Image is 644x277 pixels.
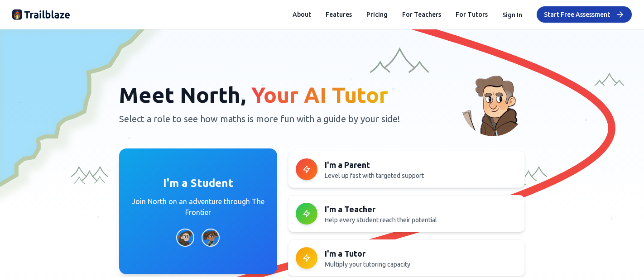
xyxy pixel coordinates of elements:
button: I'm a ParentLevel up fast with targeted support [288,151,525,188]
span: Meet North, [119,82,246,107]
h3: I'm a Tutor [325,247,517,260]
button: About [293,10,311,19]
p: Join North on an adventure through The Frontier [130,196,266,218]
img: Boy Character [176,229,194,247]
button: I'm a StudentJoin North on an adventure through The FrontierBoy CharacterGirl Character [119,148,277,274]
h3: I'm a Student [163,176,233,191]
button: Pricing [366,10,388,19]
button: Start Free Assessment [537,6,632,23]
button: I'm a TutorMultiply your tutoring capacity [288,239,525,277]
img: Girl Character [202,229,220,247]
img: Trailblaze [12,7,70,22]
p: Multiply your tutoring capacity [325,260,517,269]
h3: I'm a Teacher [325,203,517,215]
a: For Tutors [456,10,488,19]
p: Level up fast with targeted support [325,171,517,180]
p: Select a role to see how maths is more fun with a guide by your side! [119,113,423,125]
button: Features [326,10,352,19]
img: North - AI Tutor [461,73,525,136]
a: For Teachers [402,10,441,19]
p: Help every student reach their potential [325,215,517,224]
span: Your AI Tutor [251,82,388,107]
h3: I'm a Parent [325,158,517,171]
button: I'm a TeacherHelp every student reach their potential [288,195,525,232]
button: Sign In [502,10,522,19]
button: Sign In [502,9,522,20]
